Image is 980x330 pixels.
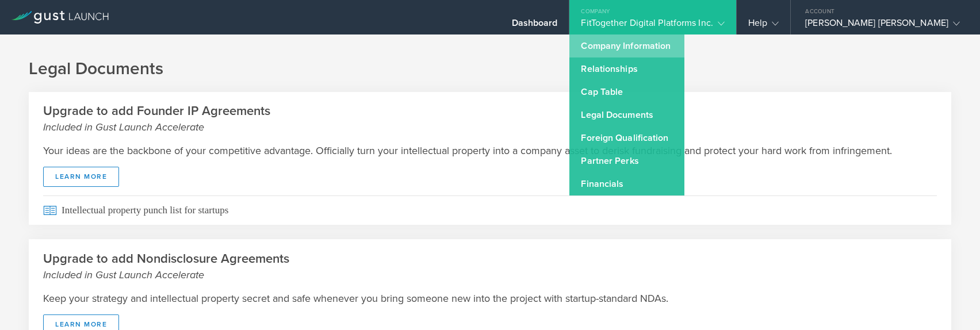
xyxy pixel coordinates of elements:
h2: Upgrade to add Nondisclosure Agreements [43,251,937,282]
a: Intellectual property punch list for startups [29,195,951,225]
small: Included in Gust Launch Accelerate [43,267,937,282]
div: Help [748,17,779,34]
div: [PERSON_NAME] [PERSON_NAME] [805,17,960,34]
div: Dashboard [512,17,558,34]
p: Your ideas are the backbone of your competitive advantage. Officially turn your intellectual prop... [43,143,937,158]
small: Included in Gust Launch Accelerate [43,120,937,135]
span: Intellectual property punch list for startups [43,195,937,225]
a: Learn More [43,167,119,187]
h1: Legal Documents [29,57,951,80]
div: FitTogether Digital Platforms Inc. [581,17,724,34]
h2: Upgrade to add Founder IP Agreements [43,103,937,135]
p: Keep your strategy and intellectual property secret and safe whenever you bring someone new into ... [43,291,937,306]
